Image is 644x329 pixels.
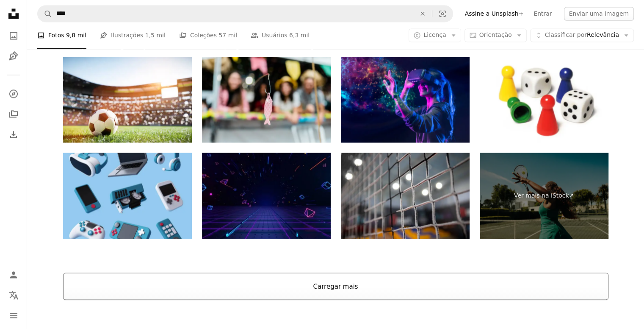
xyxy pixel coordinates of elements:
[423,32,446,39] span: Licença
[480,57,608,143] img: Jogo de lazer multicolorido em fundo branco
[100,22,166,49] a: Ilustrações 1,5 mil
[289,31,310,40] span: 6,3 mil
[218,31,237,40] span: 57 mil
[5,266,22,283] a: Entrar / Cadastrar-se
[480,153,608,239] a: Ver mais na iStock↗
[341,153,470,239] img: Close-up of a square-patterned black volleyball net with a blurred background showing indistinct ...
[409,29,461,42] button: Licença
[63,153,192,239] img: 3d Rendering set of games icon, Video game and e-sports, Game concept.
[5,85,22,102] a: Explorar
[5,307,22,324] button: Menu
[479,32,512,39] span: Orientação
[5,126,22,143] a: Histórico de downloads
[179,22,237,49] a: Coleções 57 mil
[63,273,608,300] button: Carregar mais
[460,7,529,20] a: Assine a Unsplash+
[202,57,331,143] img: Peixe de plástico em um anzol em um jogo de pesca
[413,6,432,22] button: Limpar
[37,5,453,22] form: Pesquise conteúdo visual em todo o site
[5,27,22,44] a: Fotos
[5,287,22,304] button: Idioma
[145,31,166,40] span: 1,5 mil
[341,57,470,143] img: Pessoas com gramíneas VR jogando jogo de realidade virtual. Tecnologia digital futura e simulação...
[5,5,22,24] a: Início — Unsplash
[464,29,527,42] button: Orientação
[5,47,22,64] a: Ilustrações
[545,32,587,39] span: Classificar por
[251,22,310,49] a: Usuários 6,3 mil
[5,106,22,123] a: Coleções
[202,153,331,239] img: Tecnologia 3D abstrata fundo de luz neon, cena de espaço vazio, holofote, noite escura, realidade...
[528,7,557,20] a: Entrar
[530,29,634,42] button: Classificar porRelevância
[432,6,453,22] button: Pesquisa visual
[63,57,192,143] img: Bola de futebol no campo de grama no estádio
[564,7,634,20] button: Enviar uma imagem
[545,31,619,40] span: Relevância
[38,6,52,22] button: Pesquise na Unsplash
